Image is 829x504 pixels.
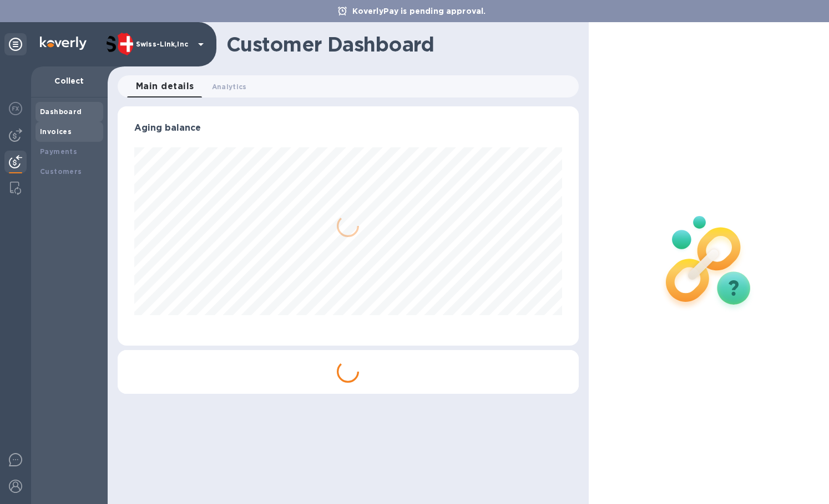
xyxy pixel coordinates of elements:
p: KoverlyPay is pending approval. [347,6,492,17]
h3: Aging balance [134,123,562,133]
b: Customers [40,167,82,176]
b: Invoices [40,127,72,136]
b: Dashboard [40,107,82,116]
img: Foreign exchange [9,102,22,115]
div: Unpin categories [4,33,27,55]
b: Payments [40,147,77,156]
span: Main details [136,79,194,94]
p: Collect [40,75,99,86]
h1: Customer Dashboard [226,33,571,56]
span: Analytics [212,81,247,92]
p: Swiss-Link,Inc [136,40,191,48]
img: Logo [40,37,87,50]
